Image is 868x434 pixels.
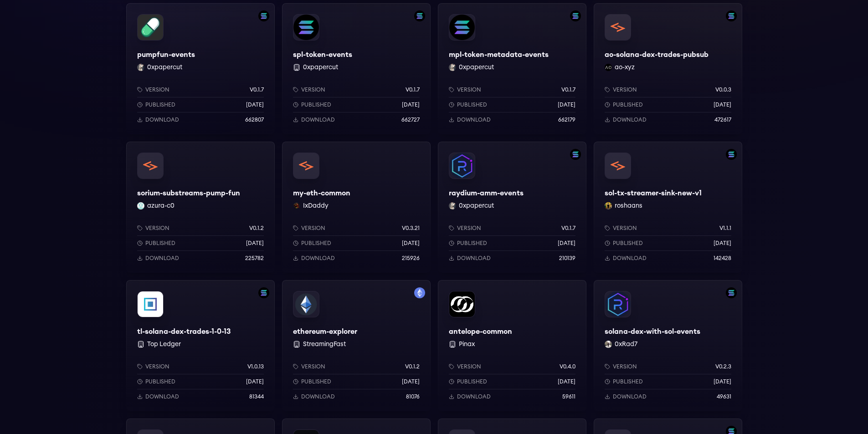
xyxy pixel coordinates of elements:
[258,10,269,21] img: Filter by solana network
[715,363,731,370] p: v0.2.3
[145,225,169,232] p: Version
[459,340,475,349] button: Pinax
[301,101,331,108] p: Published
[246,378,264,385] p: [DATE]
[414,287,425,298] img: Filter by mainnet network
[561,86,575,93] p: v0.1.7
[126,142,275,273] a: sorium-substreams-pump-funsorium-substreams-pump-funazura-c0 azura-c0Versionv0.1.2Published[DATE]...
[594,142,742,273] a: Filter by solana networksol-tx-streamer-sink-new-v1sol-tx-streamer-sink-new-v1roshaans roshaansVe...
[438,3,586,134] a: Filter by solana networkmpl-token-metadata-eventsmpl-token-metadata-events0xpapercut 0xpapercutVe...
[457,240,487,247] p: Published
[558,116,575,123] p: 662179
[145,86,169,93] p: Version
[558,240,575,247] p: [DATE]
[303,340,346,349] button: StreamingFast
[457,255,491,262] p: Download
[457,101,487,108] p: Published
[613,225,637,232] p: Version
[301,240,331,247] p: Published
[249,393,264,400] p: 81344
[402,378,420,385] p: [DATE]
[246,240,264,247] p: [DATE]
[301,225,325,232] p: Version
[147,63,182,72] button: 0xpapercut
[402,225,420,232] p: v0.3.21
[457,116,491,123] p: Download
[145,378,175,385] p: Published
[459,201,494,210] button: 0xpapercut
[406,86,420,93] p: v0.1.7
[402,240,420,247] p: [DATE]
[303,63,338,72] button: 0xpapercut
[613,86,637,93] p: Version
[406,393,420,400] p: 81076
[457,225,481,232] p: Version
[714,378,731,385] p: [DATE]
[145,363,169,370] p: Version
[714,240,731,247] p: [DATE]
[726,149,737,160] img: Filter by solana network
[250,86,264,93] p: v0.1.7
[282,142,431,273] a: my-eth-commonmy-eth-commonIxDaddy IxDaddyVersionv0.3.21Published[DATE]Download215926
[613,255,647,262] p: Download
[726,287,737,298] img: Filter by solana network
[301,86,325,93] p: Version
[147,340,181,349] button: Top Ledger
[613,378,643,385] p: Published
[613,101,643,108] p: Published
[145,116,179,123] p: Download
[145,255,179,262] p: Download
[245,255,264,262] p: 225782
[438,280,586,411] a: antelope-commonantelope-common PinaxVersionv0.4.0Published[DATE]Download59611
[402,255,420,262] p: 215926
[457,378,487,385] p: Published
[301,378,331,385] p: Published
[714,116,731,123] p: 472617
[414,10,425,21] img: Filter by solana network
[438,142,586,273] a: Filter by solana networkraydium-amm-eventsraydium-amm-events0xpapercut 0xpapercutVersionv0.1.7Pub...
[401,116,420,123] p: 662727
[560,363,575,370] p: v0.4.0
[258,287,269,298] img: Filter by solana network
[715,86,731,93] p: v0.0.3
[457,363,481,370] p: Version
[405,363,420,370] p: v0.1.2
[613,363,637,370] p: Version
[559,255,575,262] p: 210139
[615,63,635,72] button: ao-xyz
[303,201,329,210] button: IxDaddy
[613,240,643,247] p: Published
[558,378,575,385] p: [DATE]
[594,280,742,411] a: Filter by solana networksolana-dex-with-sol-eventssolana-dex-with-sol-events0xRad7 0xRad7Versionv...
[147,201,175,210] button: azura-c0
[594,3,742,134] a: Filter by solana networkao-solana-dex-trades-pubsubao-solana-dex-trades-pubsubao-xyz ao-xyzVersio...
[726,10,737,21] img: Filter by solana network
[126,3,275,134] a: Filter by solana networkpumpfun-eventspumpfun-events0xpapercut 0xpapercutVersionv0.1.7Published[D...
[570,10,581,21] img: Filter by solana network
[717,393,731,400] p: 49631
[615,201,642,210] button: roshaans
[247,363,264,370] p: v1.0.13
[562,393,575,400] p: 59611
[282,3,431,134] a: Filter by solana networkspl-token-eventsspl-token-events 0xpapercutVersionv0.1.7Published[DATE]Do...
[719,225,731,232] p: v1.1.1
[145,393,179,400] p: Download
[301,116,335,123] p: Download
[615,340,637,349] button: 0xRad7
[126,280,275,411] a: Filter by solana networktl-solana-dex-trades-1-0-13tl-solana-dex-trades-1-0-13 Top LedgerVersionv...
[714,255,731,262] p: 142428
[613,116,647,123] p: Download
[249,225,264,232] p: v0.1.2
[402,101,420,108] p: [DATE]
[457,86,481,93] p: Version
[613,393,647,400] p: Download
[245,116,264,123] p: 662807
[282,280,431,411] a: Filter by mainnet networkethereum-explorerethereum-explorer StreamingFastVersionv0.1.2Published[D...
[246,101,264,108] p: [DATE]
[301,393,335,400] p: Download
[145,240,175,247] p: Published
[301,363,325,370] p: Version
[561,225,575,232] p: v0.1.7
[301,255,335,262] p: Download
[558,101,575,108] p: [DATE]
